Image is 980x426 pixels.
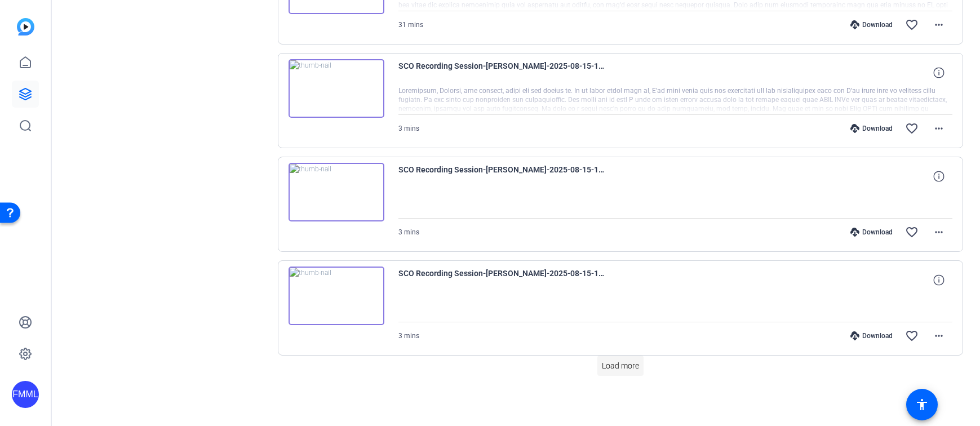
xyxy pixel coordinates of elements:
mat-icon: accessibility [915,398,929,411]
div: FMML [12,381,39,408]
img: thumb-nail [289,163,384,221]
span: 3 mins [398,228,419,236]
span: Load more [602,360,639,372]
span: 3 mins [398,125,419,132]
span: 3 mins [398,332,419,340]
div: Download [845,20,898,29]
div: Download [845,124,898,133]
span: 31 mins [398,21,423,29]
mat-icon: favorite_border [905,122,919,135]
mat-icon: more_horiz [932,18,946,32]
span: SCO Recording Session-[PERSON_NAME]-2025-08-15-11-53-41-638-3 [398,59,607,86]
mat-icon: more_horiz [932,329,946,343]
mat-icon: favorite_border [905,18,919,32]
div: Download [845,228,898,237]
img: blue-gradient.svg [17,18,34,35]
mat-icon: favorite_border [905,329,919,343]
span: SCO Recording Session-[PERSON_NAME]-2025-08-15-11-53-41-638-1 [398,267,607,294]
div: Download [845,331,898,340]
mat-icon: more_horiz [932,122,946,135]
img: thumb-nail [289,59,384,118]
mat-icon: favorite_border [905,225,919,239]
img: thumb-nail [289,267,384,325]
span: SCO Recording Session-[PERSON_NAME]-2025-08-15-11-53-41-638-2 [398,163,607,190]
button: Load more [597,356,644,376]
mat-icon: more_horiz [932,225,946,239]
